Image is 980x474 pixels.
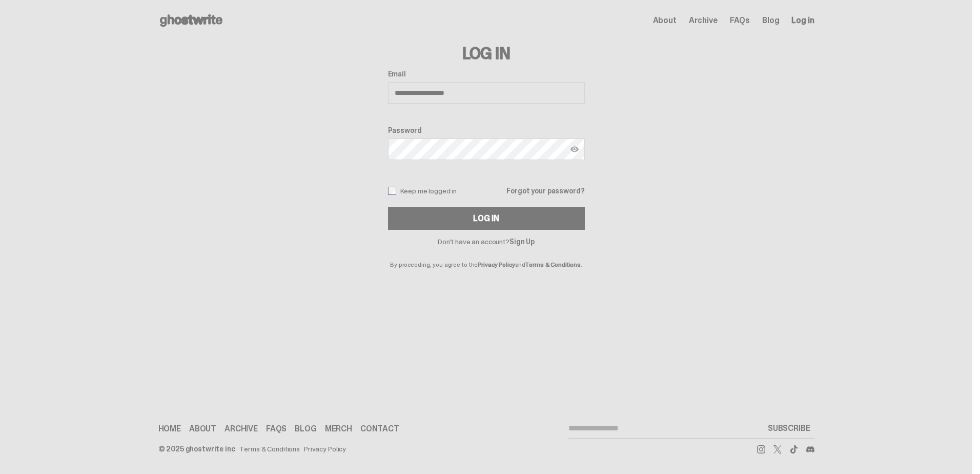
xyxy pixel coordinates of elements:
[506,187,584,194] a: Forgot your password?
[189,425,216,433] a: About
[791,16,814,25] a: Log in
[730,16,750,25] a: FAQs
[295,425,316,433] a: Blog
[360,425,399,433] a: Contact
[388,45,585,62] h3: Log In
[158,425,181,433] a: Home
[388,238,585,245] p: Don't have an account?
[478,261,515,269] a: Privacy Policy
[388,70,585,78] label: Email
[388,207,585,230] button: Log In
[509,237,535,246] a: Sign Up
[325,425,352,433] a: Merch
[473,214,499,223] div: Log In
[266,425,287,433] a: FAQs
[525,261,581,269] a: Terms & Conditions
[158,445,235,452] div: © 2025 ghostwrite inc
[570,145,579,153] img: Show password
[388,126,585,134] label: Password
[762,16,779,25] a: Blog
[764,418,814,439] button: SUBSCRIBE
[653,16,677,25] a: About
[239,445,300,452] a: Terms & Conditions
[388,245,585,268] p: By proceeding, you agree to the and .
[388,187,457,195] label: Keep me logged in
[689,16,718,25] a: Archive
[304,445,346,452] a: Privacy Policy
[224,425,258,433] a: Archive
[388,187,396,195] input: Keep me logged in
